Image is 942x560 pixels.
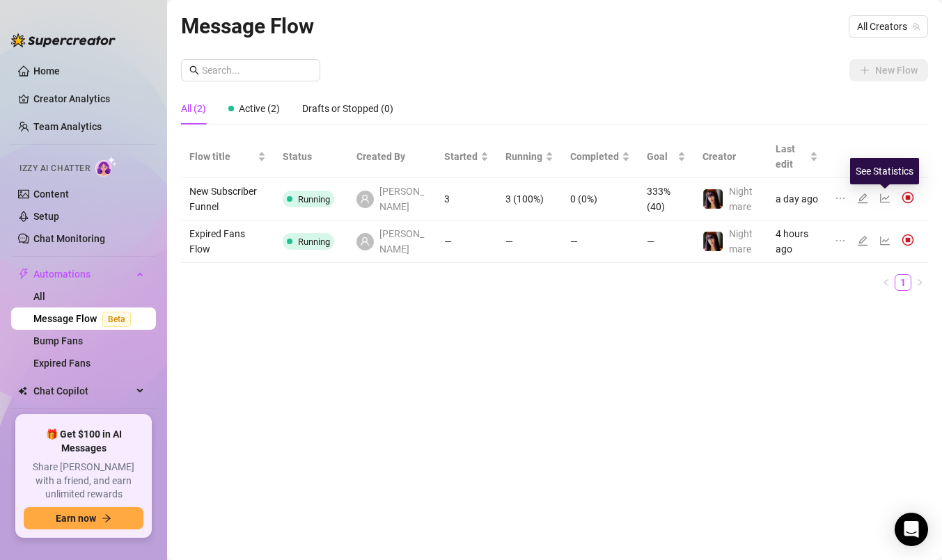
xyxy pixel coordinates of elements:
li: Next Page [911,274,928,291]
span: [PERSON_NAME] [379,226,427,257]
span: line-chart [879,235,890,246]
span: Running [298,194,330,205]
img: Nightmare [703,232,723,251]
td: 4 hours ago [767,221,826,263]
a: Bump Fans [33,335,83,346]
th: Started [436,136,497,178]
th: Running [497,136,562,178]
div: All (2) [181,101,206,116]
span: line-chart [879,193,890,204]
span: ellipsis [835,235,846,246]
span: Chat Copilot [33,380,132,402]
span: edit [857,193,868,204]
a: Message FlowBeta [33,313,136,324]
a: Team Analytics [33,121,102,132]
td: Expired Fans Flow [181,221,274,263]
a: All [33,291,45,302]
div: Open Intercom Messenger [895,513,928,546]
td: — [562,221,638,263]
span: Share [PERSON_NAME] with a friend, and earn unlimited rewards [24,461,143,502]
span: All Creators [857,16,920,37]
span: user [360,194,370,204]
a: Expired Fans [33,358,91,369]
span: Izzy AI Chatter [19,162,90,175]
th: Status [274,136,348,178]
span: search [189,65,199,75]
a: Creator Analytics [33,88,145,110]
span: Goal [647,149,675,164]
th: Creator [694,136,767,178]
button: right [911,274,928,291]
button: left [878,274,895,291]
a: Chat Monitoring [33,233,105,244]
th: Completed [562,136,638,178]
a: Content [33,189,69,200]
td: — [436,221,497,263]
span: Nightmare [729,228,753,255]
span: 🎁 Get $100 in AI Messages [24,428,143,455]
a: Setup [33,211,59,222]
td: 3 (100%) [497,178,562,221]
span: Last edit [776,141,807,172]
span: thunderbolt [18,269,29,280]
img: Chat Copilot [18,386,27,396]
span: Automations [33,263,132,285]
span: user [360,237,370,246]
a: 1 [895,275,911,290]
td: 333% (40) [638,178,694,221]
img: logo-BBDzfeDw.svg [11,33,116,47]
span: team [912,22,920,31]
span: Beta [102,312,131,327]
th: Last edit [767,136,826,178]
span: Earn now [56,513,96,524]
th: Flow title [181,136,274,178]
span: Flow title [189,149,255,164]
img: AI Chatter [95,157,117,177]
input: Search... [202,63,312,78]
td: 0 (0%) [562,178,638,221]
th: Goal [638,136,694,178]
span: arrow-right [102,513,111,523]
span: Nightmare [729,186,753,212]
span: edit [857,235,868,246]
button: Earn nowarrow-right [24,507,143,529]
article: Message Flow [181,10,314,42]
div: Drafts or Stopped (0) [302,101,393,116]
span: Running [505,149,542,164]
a: Home [33,65,60,77]
span: Active (2) [239,103,280,114]
span: Completed [570,149,619,164]
td: — [497,221,562,263]
li: 1 [895,274,911,291]
span: ellipsis [835,193,846,204]
td: — [638,221,694,263]
td: a day ago [767,178,826,221]
th: Created By [348,136,436,178]
li: Previous Page [878,274,895,291]
img: svg%3e [902,234,914,246]
div: See Statistics [850,158,919,184]
img: Nightmare [703,189,723,209]
span: Started [444,149,478,164]
span: [PERSON_NAME] [379,184,427,214]
span: left [882,278,890,287]
button: New Flow [849,59,928,81]
span: right [916,278,924,287]
span: Running [298,237,330,247]
img: svg%3e [902,191,914,204]
td: 3 [436,178,497,221]
td: New Subscriber Funnel [181,178,274,221]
